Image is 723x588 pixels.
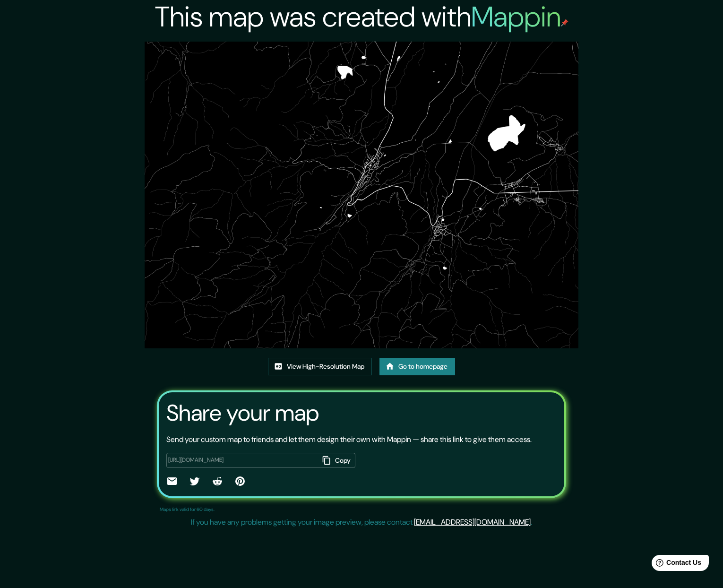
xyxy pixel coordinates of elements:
[191,517,532,528] p: If you have any problems getting your image preview, please contact .
[561,19,568,26] img: mappin-pin
[160,506,215,513] p: Maps link valid for 60 days.
[166,400,319,426] h3: Share your map
[268,358,372,375] a: View High-Resolution Map
[379,358,455,375] a: Go to homepage
[145,42,578,348] img: created-map
[166,434,532,445] p: Send your custom map to friends and let them design their own with Mappin — share this link to gi...
[639,551,713,578] iframe: Help widget launcher
[414,517,531,527] a: [EMAIL_ADDRESS][DOMAIN_NAME]
[318,453,355,468] button: Copy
